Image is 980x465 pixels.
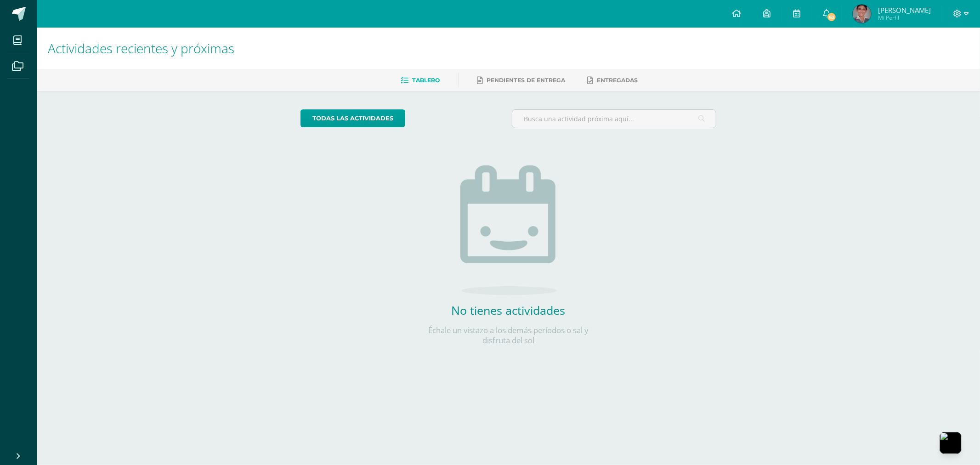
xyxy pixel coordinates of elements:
a: Entregadas [588,73,638,88]
span: Entregadas [597,77,638,84]
h2: No tienes actividades [417,302,600,318]
img: no_activities.png [460,165,557,295]
img: 06146913bb8d9398940fd3dd5d94d252.png [853,5,871,23]
a: Pendientes de entrega [477,73,566,88]
a: Tablero [401,73,440,88]
span: Mi Perfil [878,14,931,22]
span: 63 [827,12,837,22]
p: Échale un vistazo a los demás períodos o sal y disfruta del sol [417,325,600,346]
span: Tablero [413,77,440,84]
a: todas las Actividades [300,109,405,127]
span: Pendientes de entrega [487,77,566,84]
span: [PERSON_NAME] [878,6,931,15]
input: Busca una actividad próxima aquí... [512,110,716,128]
span: Actividades recientes y próximas [48,40,234,57]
